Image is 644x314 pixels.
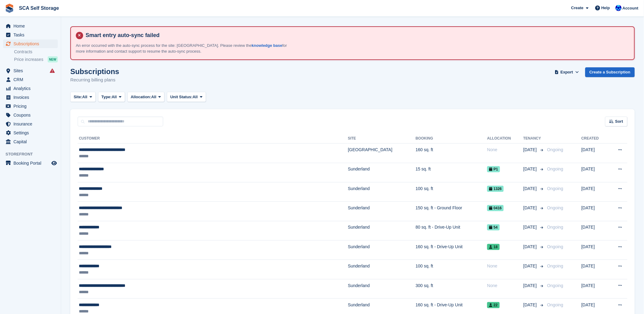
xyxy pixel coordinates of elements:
[523,244,538,250] span: [DATE]
[70,67,119,76] h1: Subscriptions
[13,39,50,48] span: Subscriptions
[3,39,58,48] a: menu
[487,244,499,250] span: 18
[581,134,608,144] th: Created
[252,43,282,48] a: knowledge base
[70,92,96,102] button: Site: All
[523,166,538,172] span: [DATE]
[616,5,622,11] img: Kelly Neesham
[416,202,487,221] td: 150 sq. ft - Ground Floor
[581,182,608,201] td: [DATE]
[487,224,499,230] span: 54
[50,68,55,73] i: Smart entry sync failures have occurred
[348,279,416,298] td: Sunderland
[14,56,58,63] a: Price increases NEW
[487,134,523,144] th: Allocation
[348,221,416,240] td: Sunderland
[348,134,416,144] th: Site
[547,244,563,249] span: Ongoing
[554,67,580,77] button: Export
[348,163,416,182] td: Sunderland
[3,137,58,146] a: menu
[487,166,500,172] span: P1
[523,302,538,308] span: [DATE]
[487,302,499,308] span: 22
[13,22,50,30] span: Home
[585,67,635,77] a: Create a Subscription
[127,92,165,102] button: Allocation: All
[3,22,58,30] a: menu
[547,283,563,288] span: Ongoing
[581,260,608,279] td: [DATE]
[416,221,487,240] td: 80 sq. ft - Drive-Up Unit
[547,302,563,307] span: Ongoing
[561,69,573,75] span: Export
[416,144,487,163] td: 160 sq. ft
[487,263,523,269] div: None
[76,43,290,54] p: An error occurred with the auto-sync process for the site: [GEOGRAPHIC_DATA]. Please review the f...
[581,279,608,298] td: [DATE]
[581,163,608,182] td: [DATE]
[571,5,583,11] span: Create
[523,185,538,192] span: [DATE]
[581,221,608,240] td: [DATE]
[170,94,193,100] span: Unit Status:
[487,205,504,211] span: 0416
[13,84,50,93] span: Analytics
[13,120,50,128] span: Insurance
[416,182,487,201] td: 100 sq. ft
[83,32,629,39] h4: Smart entry auto-sync failed
[78,134,348,144] th: Customer
[523,263,538,269] span: [DATE]
[13,66,50,75] span: Sites
[13,137,50,146] span: Capital
[348,260,416,279] td: Sunderland
[581,144,608,163] td: [DATE]
[6,151,61,157] span: Storefront
[5,4,14,13] img: stora-icon-8386f47178a22dfd0bd8f6a31ec36ba5ce8667c1dd55bd0f319d3a0aa187defe.svg
[151,94,156,100] span: All
[3,120,58,128] a: menu
[3,66,58,75] a: menu
[13,31,50,39] span: Tasks
[623,5,638,11] span: Account
[523,134,545,144] th: Tenancy
[3,75,58,84] a: menu
[523,224,538,230] span: [DATE]
[348,202,416,221] td: Sunderland
[416,260,487,279] td: 100 sq. ft
[416,163,487,182] td: 15 sq. ft
[547,186,563,191] span: Ongoing
[416,279,487,298] td: 300 sq. ft
[13,102,50,110] span: Pricing
[70,77,119,84] p: Recurring billing plans
[48,56,58,62] div: NEW
[615,118,623,125] span: Sort
[3,93,58,102] a: menu
[13,159,50,167] span: Booking Portal
[487,147,523,153] div: None
[581,202,608,221] td: [DATE]
[523,205,538,211] span: [DATE]
[547,166,563,171] span: Ongoing
[131,94,151,100] span: Allocation:
[13,93,50,102] span: Invoices
[3,159,58,167] a: menu
[74,94,82,100] span: Site:
[416,241,487,260] td: 160 sq. ft - Drive-Up Unit
[3,102,58,110] a: menu
[348,144,416,163] td: [GEOGRAPHIC_DATA]
[193,94,198,100] span: All
[82,94,87,100] span: All
[50,159,58,167] a: Preview store
[3,84,58,93] a: menu
[487,282,523,289] div: None
[602,5,610,11] span: Help
[3,129,58,137] a: menu
[487,186,504,192] span: 1326
[547,205,563,210] span: Ongoing
[523,147,538,153] span: [DATE]
[547,147,563,152] span: Ongoing
[13,129,50,137] span: Settings
[167,92,206,102] button: Unit Status: All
